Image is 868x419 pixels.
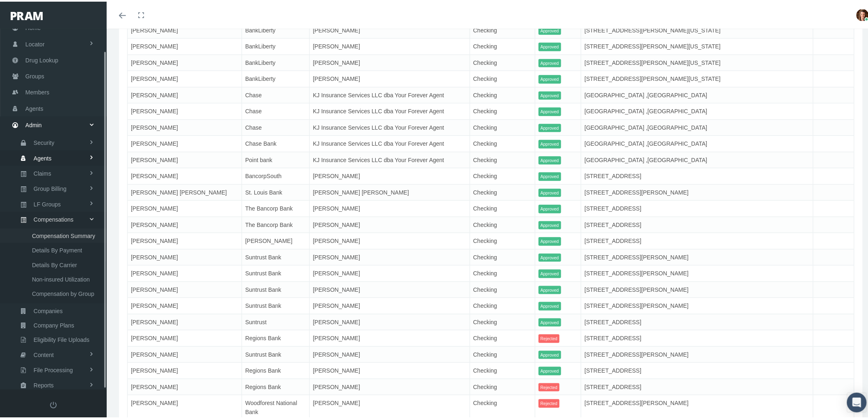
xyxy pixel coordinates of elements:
[539,236,561,244] span: Approved
[539,382,560,390] span: Rejected
[309,280,470,296] td: [PERSON_NAME]
[128,167,242,183] td: [PERSON_NAME]
[242,69,309,86] td: BankLiberty
[242,215,309,231] td: The Bancorp Bank
[539,73,561,82] span: Approved
[128,345,242,361] td: [PERSON_NAME]
[581,53,813,69] td: [STREET_ADDRESS][PERSON_NAME][US_STATE]
[128,329,242,345] td: [PERSON_NAME]
[32,242,82,256] span: Details By Payment
[309,264,470,280] td: [PERSON_NAME]
[470,150,535,167] td: Checking
[128,199,242,215] td: [PERSON_NAME]
[242,377,309,394] td: Regions Bank
[128,361,242,378] td: [PERSON_NAME]
[581,167,813,183] td: [STREET_ADDRESS]
[581,215,813,231] td: [STREET_ADDRESS]
[539,284,561,293] span: Approved
[470,85,535,102] td: Checking
[242,150,309,167] td: Point bank
[25,99,43,115] span: Agents
[309,361,470,378] td: [PERSON_NAME]
[539,138,561,147] span: Approved
[128,118,242,134] td: [PERSON_NAME]
[34,302,63,316] span: Companies
[470,296,535,313] td: Checking
[34,317,74,331] span: Company Plans
[128,215,242,231] td: [PERSON_NAME]
[128,69,242,86] td: [PERSON_NAME]
[581,118,813,134] td: [GEOGRAPHIC_DATA] ,[GEOGRAPHIC_DATA]
[34,377,54,391] span: Reports
[581,183,813,199] td: [STREET_ADDRESS][PERSON_NAME]
[309,150,470,167] td: KJ Insurance Services LLC dba Your Forever Agent
[34,331,89,345] span: Eligibility File Uploads
[539,25,561,34] span: Approved
[470,102,535,118] td: Checking
[581,134,813,151] td: [GEOGRAPHIC_DATA] ,[GEOGRAPHIC_DATA]
[470,37,535,53] td: Checking
[34,196,61,210] span: LF Groups
[242,118,309,134] td: Chase
[309,118,470,134] td: KJ Insurance Services LLC dba Your Forever Agent
[32,271,90,285] span: Non-insured Utilization
[242,231,309,248] td: [PERSON_NAME]
[128,264,242,280] td: [PERSON_NAME]
[539,122,561,131] span: Approved
[539,187,561,196] span: Approved
[34,180,66,194] span: Group Billing
[34,165,51,179] span: Claims
[11,10,43,18] img: PRAM_20_x_78.png
[309,37,470,53] td: [PERSON_NAME]
[581,312,813,329] td: [STREET_ADDRESS]
[309,21,470,37] td: [PERSON_NAME]
[34,150,52,164] span: Agents
[539,171,561,179] span: Approved
[242,199,309,215] td: The Bancorp Bank
[309,53,470,69] td: [PERSON_NAME]
[470,167,535,183] td: Checking
[25,35,45,50] span: Locator
[128,134,242,151] td: [PERSON_NAME]
[309,167,470,183] td: [PERSON_NAME]
[128,21,242,37] td: [PERSON_NAME]
[309,102,470,118] td: KJ Insurance Services LLC dba Your Forever Agent
[470,329,535,345] td: Checking
[539,41,561,50] span: Approved
[470,215,535,231] td: Checking
[128,280,242,296] td: [PERSON_NAME]
[470,361,535,378] td: Checking
[539,365,561,374] span: Approved
[242,329,309,345] td: Regions Bank
[128,150,242,167] td: [PERSON_NAME]
[470,377,535,394] td: Checking
[309,296,470,313] td: [PERSON_NAME]
[309,183,470,199] td: [PERSON_NAME] [PERSON_NAME]
[25,116,42,131] span: Admin
[309,231,470,248] td: [PERSON_NAME]
[242,247,309,264] td: Suntrust Bank
[128,183,242,199] td: [PERSON_NAME] [PERSON_NAME]
[581,394,813,419] td: [STREET_ADDRESS][PERSON_NAME]
[128,247,242,264] td: [PERSON_NAME]
[581,264,813,280] td: [STREET_ADDRESS][PERSON_NAME]
[539,317,561,325] span: Approved
[128,394,242,419] td: [PERSON_NAME]
[128,377,242,394] td: [PERSON_NAME]
[34,362,73,375] span: File Processing
[242,361,309,378] td: Regions Bank
[309,85,470,102] td: KJ Insurance Services LLC dba Your Forever Agent
[242,85,309,102] td: Chase
[470,345,535,361] td: Checking
[847,391,867,411] div: Open Intercom Messenger
[470,247,535,264] td: Checking
[309,215,470,231] td: [PERSON_NAME]
[470,280,535,296] td: Checking
[539,300,561,309] span: Approved
[581,199,813,215] td: [STREET_ADDRESS]
[539,90,561,98] span: Approved
[34,211,73,225] span: Compensations
[128,231,242,248] td: [PERSON_NAME]
[581,37,813,53] td: [STREET_ADDRESS][PERSON_NAME][US_STATE]
[539,57,561,66] span: Approved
